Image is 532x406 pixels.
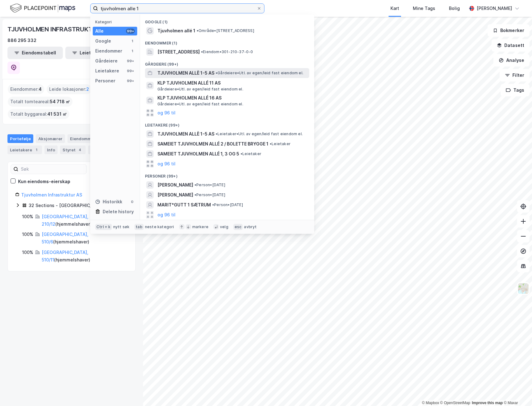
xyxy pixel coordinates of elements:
[50,98,70,105] span: 54 718 ㎡
[126,58,135,63] div: 99+
[157,69,214,77] span: TJUVHOLMEN ALLÈ 1-5 AS
[157,102,243,107] span: Gårdeiere • Utl. av egen/leid fast eiendom el.
[47,84,91,94] div: Leide lokasjoner :
[18,178,70,185] div: Kun eiendoms-eierskap
[157,150,239,158] span: SAMEIET TJUVHOLMEN ALLÉ 1, 3 OG 5
[140,57,314,68] div: Gårdeiere (99+)
[157,211,175,219] button: og 96 til
[157,79,307,87] span: KLP TJUVHOLMEN ALLÉ 11 AS
[103,208,134,215] div: Delete history
[157,87,243,92] span: Gårdeiere • Utl. av egen/leid fast eiendom el.
[390,5,399,12] div: Kart
[44,145,58,154] div: Info
[157,109,175,117] button: og 96 til
[157,27,195,35] span: Tjuvholmen allé 1
[7,37,36,44] div: 886 295 332
[95,20,137,24] div: Kategori
[95,198,122,205] div: Historikk
[113,224,130,229] div: nytt søk
[194,192,196,197] span: •
[145,224,174,229] div: neste kategori
[157,191,193,199] span: [PERSON_NAME]
[8,84,44,94] div: Eiendommer :
[192,224,208,229] div: markere
[270,141,291,146] span: Leietaker
[140,169,314,180] div: Personer (99+)
[501,376,532,406] div: Kontrollprogram for chat
[492,39,530,52] button: Datasett
[42,231,128,246] div: ( hjemmelshaver )
[501,84,530,96] button: Tags
[157,160,175,168] button: og 96 til
[157,48,200,56] span: [STREET_ADDRESS]
[194,182,196,187] span: •
[140,15,314,26] div: Google (1)
[501,376,532,406] iframe: Chat Widget
[140,36,314,47] div: Eiendommer (1)
[36,134,65,143] div: Aksjonærer
[39,85,42,93] span: 4
[194,192,225,197] span: Person • [DATE]
[42,250,88,262] a: [GEOGRAPHIC_DATA], 510/11
[493,54,530,67] button: Analyse
[7,145,42,154] div: Leietakere
[95,47,122,55] div: Eiendommer
[413,5,435,12] div: Mine Tags
[233,224,243,230] div: esc
[220,224,228,229] div: velg
[65,47,121,59] button: Leietakertabell
[212,202,214,207] span: •
[517,283,529,294] img: Z
[22,249,33,256] div: 100%
[10,3,75,14] img: logo.f888ab2527a4732fd821a326f86c7f29.svg
[77,147,83,153] div: 4
[21,192,82,197] a: Tjuvholmen Infrastruktur AS
[7,47,63,59] button: Eiendomstabell
[157,201,211,209] span: MARIT*GUTT 1 SÆTRUM
[42,232,88,244] a: [GEOGRAPHIC_DATA], 510/6
[270,141,272,146] span: •
[244,224,257,229] div: avbryt
[98,4,257,13] input: Søk på adresse, matrikkel, gårdeiere, leietakere eller personer
[42,214,88,227] a: [GEOGRAPHIC_DATA], 210/12
[95,77,115,85] div: Personer
[7,24,112,34] div: TJUVHOLMEN INFRASTRUKTUR AS
[126,29,135,34] div: 99+
[130,199,135,204] div: 0
[42,213,128,228] div: ( hjemmelshaver )
[201,49,203,54] span: •
[7,134,33,143] div: Portefølje
[157,140,268,148] span: SAMEIET TJUVHOLMEN ALLÉ 2 / BOLETTE BRYGGE 1
[18,164,86,174] input: Søk
[8,97,72,107] div: Totalt tomteareal :
[95,57,118,65] div: Gårdeiere
[240,151,261,156] span: Leietaker
[440,401,470,405] a: OpenStreetMap
[140,118,314,129] div: Leietakere (99+)
[60,145,86,154] div: Styret
[157,130,214,138] span: TJUVHOLMEN ALLÈ 1-5 AS
[22,231,33,238] div: 100%
[472,401,503,405] a: Improve this map
[488,24,530,37] button: Bokmerker
[95,224,112,230] div: Ctrl + k
[126,68,135,73] div: 99+
[130,48,135,53] div: 1
[216,71,217,75] span: •
[29,202,118,209] div: 32 Sections - [GEOGRAPHIC_DATA], 510/1
[216,71,303,76] span: Gårdeiere • Utl. av egen/leid fast eiendom el.
[449,5,460,12] div: Bolig
[33,147,40,153] div: 1
[477,5,512,12] div: [PERSON_NAME]
[47,110,67,118] span: 41 531 ㎡
[95,67,119,75] div: Leietakere
[95,37,111,45] div: Google
[86,85,89,93] span: 2
[216,131,217,136] span: •
[8,109,69,119] div: Totalt byggareal :
[88,145,131,154] div: Transaksjoner
[240,151,242,156] span: •
[126,78,135,83] div: 99+
[422,401,439,405] a: Mapbox
[134,224,144,230] div: tab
